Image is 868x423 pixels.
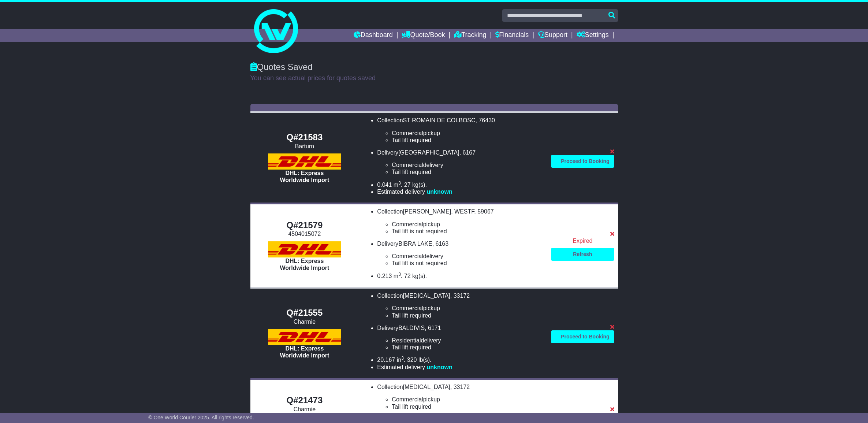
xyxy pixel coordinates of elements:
span: kg(s). [412,273,427,279]
span: DHL: Express Worldwide Import [280,258,329,271]
li: delivery [392,337,544,344]
span: , 76430 [476,117,495,123]
div: Q#21473 [254,395,355,406]
li: Delivery [377,324,544,351]
li: Collection [377,208,544,235]
li: delivery [392,253,544,260]
span: , 6163 [432,241,448,247]
div: Q#21579 [254,220,355,231]
span: m . [394,273,402,279]
span: 320 [407,357,417,363]
a: Quote/Book [402,29,445,42]
span: , 6171 [425,325,441,331]
img: DHL: Express Worldwide Import [268,153,341,170]
div: Expired [551,237,614,244]
a: Proceed to Booking [551,155,614,168]
li: Collection [377,117,544,144]
div: Quotes Saved [250,62,618,73]
a: Refresh [551,248,614,261]
span: 72 [404,273,411,279]
li: Tail lift required [392,344,544,351]
span: [GEOGRAPHIC_DATA] [398,149,459,156]
span: Commercial [392,162,423,168]
li: Tail lift required [392,137,544,144]
span: in . [397,357,406,363]
span: DHL: Express Worldwide Import [280,345,329,359]
span: Commercial [392,396,423,402]
div: Charmie [254,406,355,413]
li: Delivery [377,149,544,176]
a: Settings [577,29,609,42]
a: Dashboard [354,29,393,42]
li: Tail lift is not required [392,260,544,267]
a: Proceed to Booking [551,330,614,343]
span: lb(s). [418,357,432,363]
span: m . [394,182,402,188]
li: Tail lift required [392,168,544,175]
span: Commercial [392,305,423,311]
span: kg(s). [412,182,427,188]
span: ST ROMAIN DE COLBOSC [403,117,476,123]
sup: 3 [401,356,404,361]
span: 27 [404,182,411,188]
span: [PERSON_NAME], WESTF [403,208,474,215]
span: [MEDICAL_DATA] [403,293,450,299]
li: Tail lift is not required [392,228,544,235]
span: unknown [427,364,452,370]
span: Commercial [392,130,423,136]
li: Collection [377,383,544,410]
li: pickup [392,396,544,403]
span: [MEDICAL_DATA] [403,384,450,390]
span: 0.041 [377,182,392,188]
span: 0.213 [377,273,392,279]
span: © One World Courier 2025. All rights reserved. [148,415,254,420]
span: BALDIVIS [398,325,425,331]
li: Collection [377,292,544,319]
sup: 3 [398,272,401,277]
li: pickup [392,305,544,312]
span: BIBRA LAKE [398,241,432,247]
div: 4504015072 [254,230,355,237]
img: DHL: Express Worldwide Import [268,241,341,257]
a: Support [538,29,567,42]
span: DHL: Express Worldwide Import [280,170,329,183]
li: Tail lift required [392,312,544,319]
li: Tail lift required [392,403,544,410]
li: Delivery [377,240,544,267]
a: Tracking [454,29,486,42]
img: DHL: Express Worldwide Import [268,329,341,345]
p: You can see actual prices for quotes saved [250,74,618,82]
div: Barturn [254,143,355,150]
div: Q#21555 [254,308,355,318]
sup: 3 [398,181,401,186]
span: Commercial [392,221,423,227]
span: , 33172 [450,384,470,390]
li: pickup [392,221,544,228]
a: Financials [495,29,529,42]
span: Residential [392,337,421,344]
li: Estimated delivery [377,188,544,195]
span: Commercial [392,253,423,259]
span: , 59067 [474,208,493,215]
div: Charmie [254,318,355,325]
li: pickup [392,130,544,137]
span: , 6167 [459,149,476,156]
div: Q#21583 [254,132,355,143]
span: unknown [427,189,452,195]
li: delivery [392,162,544,168]
span: , 33172 [450,293,470,299]
li: Estimated delivery [377,364,544,371]
span: 20.167 [377,357,395,363]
